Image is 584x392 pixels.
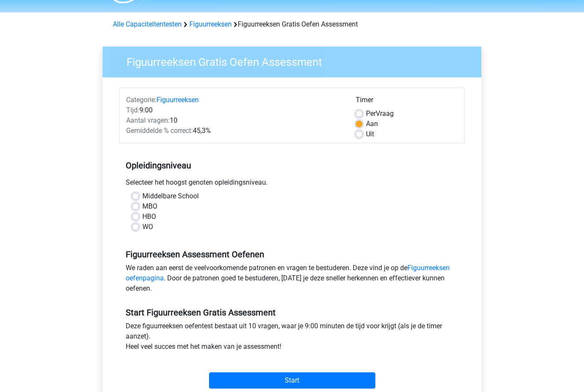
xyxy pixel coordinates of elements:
div: 10 [120,116,349,126]
div: 9:00 [120,106,349,116]
span: Gemiddelde % correct: [126,127,193,135]
h5: Opleidingsniveau [126,157,458,174]
a: Figuurreeksen [189,21,232,29]
input: Start [209,373,375,389]
div: 45,3% [120,126,349,136]
label: WO [142,222,153,233]
div: Deze figuurreeksen oefentest bestaat uit 10 vragen, waar je 9:00 minuten de tijd voor krijgt (als... [119,321,465,356]
div: We raden aan eerst de veelvoorkomende patronen en vragen te bestuderen. Deze vind je op de . Door... [119,263,465,298]
h5: Start Figuurreeksen Gratis Assessment [126,308,458,318]
div: Timer [356,95,458,109]
div: Selecteer het hoogst genoten opleidingsniveau. [119,178,465,192]
a: Figuurreeksen [156,96,199,104]
div: Figuurreeksen Gratis Oefen Assessment [109,20,475,30]
label: Uit [366,130,374,140]
label: Middelbare School [142,192,199,202]
label: MBO [142,202,157,212]
label: Aan [366,119,378,130]
span: Categorie: [126,96,156,104]
label: HBO [142,212,156,222]
a: Alle Capaciteitentesten [113,21,182,29]
span: Per [366,110,376,118]
label: Vraag [366,109,394,119]
h3: Figuurreeksen Gratis Oefen Assessment [116,53,475,69]
span: Tijd: [126,106,139,115]
h5: Figuurreeksen Assessment Oefenen [126,250,458,260]
span: Aantal vragen: [126,117,170,125]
